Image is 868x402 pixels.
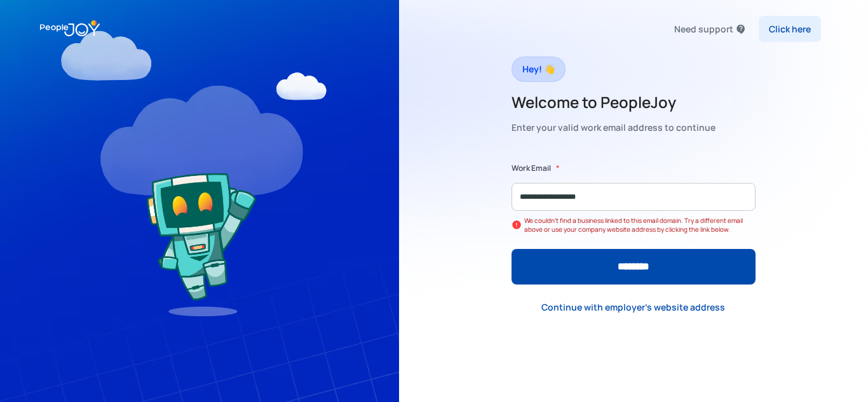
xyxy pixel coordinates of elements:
div: Click here [769,23,811,36]
div: Need support [674,20,733,38]
div: We couldn't find a business linked to this email domain. Try a different email above or use your ... [524,216,756,234]
label: Work Email [512,162,551,175]
a: Click here [759,16,821,42]
form: Form [512,162,756,285]
a: Continue with employer's website address [531,294,735,320]
h2: Welcome to PeopleJoy [512,92,715,112]
div: Continue with employer's website address [541,301,725,314]
div: Hey! 👋 [522,60,555,78]
div: Enter your valid work email address to continue [512,119,715,137]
